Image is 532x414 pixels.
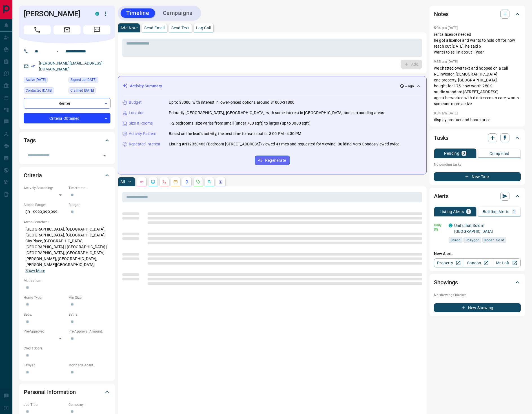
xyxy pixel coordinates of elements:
[24,402,66,407] p: Job Title:
[434,10,449,19] h2: Notes
[434,192,449,201] h2: Alerts
[24,25,51,34] span: Call
[467,210,470,214] p: 1
[129,120,153,126] p: Size & Rooms
[144,26,165,30] p: Send Email
[434,133,448,142] h2: Tasks
[434,60,458,64] p: 9:35 am [DATE]
[463,258,492,267] a: Condos
[24,220,110,225] p: Areas Searched:
[24,329,66,334] p: Pre-Approved:
[434,117,521,123] p: display product and booth price
[24,185,66,191] p: Actively Searching:
[466,237,479,243] span: Polygon
[434,251,521,257] p: New Alert:
[492,258,521,267] a: Mr.Loft
[463,151,465,155] p: 0
[129,99,142,105] p: Budget
[24,295,66,300] p: Home Type:
[451,237,460,243] span: Samac
[24,225,110,275] p: [GEOGRAPHIC_DATA], [GEOGRAPHIC_DATA], [GEOGRAPHIC_DATA], [GEOGRAPHIC_DATA], CityPlace, [GEOGRAPHI...
[24,169,110,182] div: Criteria
[434,172,521,181] button: New Task
[129,141,160,147] p: Repeated Interest
[24,9,87,18] h1: [PERSON_NAME]
[207,180,212,184] svg: Opportunities
[185,180,189,184] svg: Listing Alerts
[162,180,167,184] svg: Calls
[54,48,61,55] button: Open
[218,180,223,184] svg: Agent Actions
[24,87,66,95] div: Sat Aug 02 2025
[449,223,453,227] div: condos.ca
[139,180,144,184] svg: Notes
[68,202,110,207] p: Budget:
[24,171,42,180] h2: Criteria
[31,64,35,68] svg: Email Verified
[26,77,46,83] span: Active [DATE]
[24,207,66,217] p: $0 - $999,999,999
[121,8,155,18] button: Timeline
[26,88,52,93] span: Contacted [DATE]
[434,293,521,298] p: No showings booked
[434,111,458,115] p: 9:34 am [DATE]
[120,180,125,184] p: All
[434,160,521,169] p: No pending tasks
[171,26,189,30] p: Send Text
[454,223,493,234] a: Units that Sold in [GEOGRAPHIC_DATA]
[68,312,110,317] p: Baths:
[434,223,445,228] p: Daily
[129,110,145,116] p: Location
[24,134,110,147] div: Tags
[24,113,110,123] div: Criteria Obtained
[169,131,301,137] p: Based on the lead's activity, the best time to reach out is: 3:00 PM - 4:30 PM
[484,237,504,243] span: Mode: Sold
[123,81,422,91] div: Activity Summary-- ago
[169,99,294,105] p: Up to $3000, with interest in lower-priced options around $1000-$1800
[70,88,94,93] span: Claimed [DATE]
[24,278,110,283] p: Motivation:
[169,120,311,126] p: 1-2 bedrooms, size varies from small (under 700 sqft) to larger (up to 3000 sqft)
[130,83,162,89] p: Activity Summary
[68,363,110,368] p: Mortgage Agent:
[169,141,399,147] p: Listing #N12350463 (Bedroom [STREET_ADDRESS]) viewed 4 times and requested for viewing, Building ...
[196,180,200,184] svg: Requests
[120,26,138,30] p: Add Note
[483,210,509,214] p: Building Alerts
[444,151,459,155] p: Pending
[70,77,96,83] span: Signed up [DATE]
[24,77,66,85] div: Wed Sep 10 2025
[173,180,178,184] svg: Emails
[129,131,156,137] p: Activity Pattern
[255,156,290,165] button: Regenerate
[434,32,521,55] p: rental licence needed he got a licence and wants to hold off for now reach out [DATE], he said 6 ...
[39,61,103,71] a: [PERSON_NAME][EMAIL_ADDRESS][DOMAIN_NAME]
[25,268,45,274] button: Show More
[68,87,110,95] div: Mon Jul 21 2025
[513,210,515,214] p: 1
[24,202,66,207] p: Search Range:
[151,180,155,184] svg: Lead Browsing Activity
[489,152,509,156] p: Completed
[434,26,458,30] p: 5:34 pm [DATE]
[95,12,99,16] div: condos.ca
[434,7,521,21] div: Notes
[68,295,110,300] p: Min Size:
[434,189,521,203] div: Alerts
[434,258,463,267] a: Property
[54,25,81,34] span: Email
[24,346,110,351] p: Credit Score:
[434,276,521,289] div: Showings
[24,312,66,317] p: Beds:
[434,303,521,312] button: New Showing
[434,65,521,107] p: we chatted over text and hopped on a call RE investor, [DEMOGRAPHIC_DATA] one property, [GEOGRAPH...
[24,136,36,145] h2: Tags
[434,228,438,232] svg: Email
[68,77,110,85] div: Wed Aug 19 2020
[434,131,521,145] div: Tasks
[24,363,66,368] p: Lawyer:
[157,8,198,18] button: Campaigns
[68,402,110,407] p: Company:
[24,98,110,109] div: Renter
[169,110,384,116] p: Primarily [GEOGRAPHIC_DATA], [GEOGRAPHIC_DATA], with some interest in [GEOGRAPHIC_DATA] and surro...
